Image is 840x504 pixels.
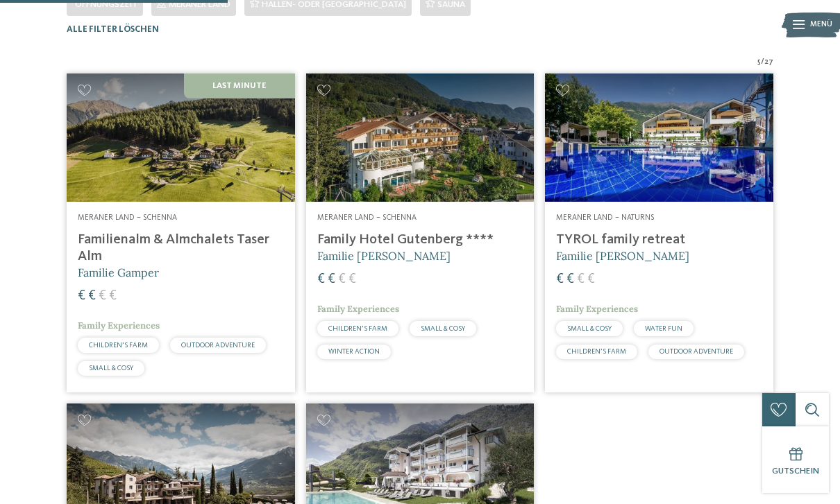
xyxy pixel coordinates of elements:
[78,232,284,265] h4: Familienalm & Almchalets Taser Alm
[78,214,177,222] span: Meraner Land – Schenna
[556,232,762,248] h4: TYROL family retreat
[556,303,638,315] span: Family Experiences
[587,272,595,286] span: €
[99,289,106,303] span: €
[567,325,612,332] span: SMALL & COSY
[317,232,523,248] h4: Family Hotel Gutenberg ****
[660,348,733,355] span: OUTDOOR ADVENTURE
[78,266,159,279] span: Familie Gamper
[556,214,654,222] span: Meraner Land – Naturns
[338,272,346,286] span: €
[556,249,689,263] span: Familie [PERSON_NAME]
[78,289,85,303] span: €
[545,73,773,392] a: Familienhotels gesucht? Hier findet ihr die besten! Meraner Land – Naturns TYROL family retreat F...
[89,365,133,372] span: SMALL & COSY
[348,272,356,286] span: €
[181,342,255,349] span: OUTDOOR ADVENTURE
[78,320,160,331] span: Family Experiences
[556,272,564,286] span: €
[317,303,399,315] span: Family Experiences
[761,57,764,68] span: /
[566,272,574,286] span: €
[328,272,335,286] span: €
[317,249,451,263] span: Familie [PERSON_NAME]
[67,25,159,34] span: Alle Filter löschen
[317,272,325,286] span: €
[421,325,465,332] span: SMALL & COSY
[306,73,535,392] a: Familienhotels gesucht? Hier findet ihr die besten! Meraner Land – Schenna Family Hotel Gutenberg...
[109,289,117,303] span: €
[317,214,417,222] span: Meraner Land – Schenna
[328,325,387,332] span: CHILDREN’S FARM
[328,348,380,355] span: WINTER ACTION
[67,73,295,202] img: Familienhotels gesucht? Hier findet ihr die besten!
[89,342,148,349] span: CHILDREN’S FARM
[757,57,761,68] span: 5
[567,348,626,355] span: CHILDREN’S FARM
[577,272,585,286] span: €
[88,289,96,303] span: €
[306,73,535,202] img: Family Hotel Gutenberg ****
[772,467,819,476] span: Gutschein
[764,57,773,68] span: 27
[545,73,773,202] img: Familien Wellness Residence Tyrol ****
[762,426,829,493] a: Gutschein
[645,325,682,332] span: WATER FUN
[67,73,295,392] a: Familienhotels gesucht? Hier findet ihr die besten! Last Minute Meraner Land – Schenna Familienal...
